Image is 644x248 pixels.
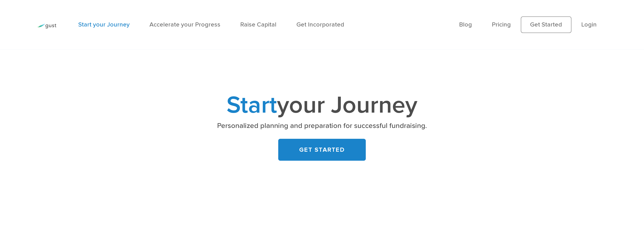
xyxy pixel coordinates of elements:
img: Gust Logo [37,24,56,28]
a: Raise Capital [240,21,276,28]
span: Start [226,91,277,119]
a: Blog [459,21,472,28]
h1: your Journey [187,94,457,116]
a: GET STARTED [278,139,366,161]
p: Personalized planning and preparation for successful fundraising. [189,121,455,130]
a: Get Incorporated [296,21,344,28]
a: Accelerate your Progress [149,21,220,28]
a: Login [581,21,597,28]
a: Get Started [521,16,571,33]
a: Pricing [492,21,511,28]
a: Start your Journey [78,21,130,28]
